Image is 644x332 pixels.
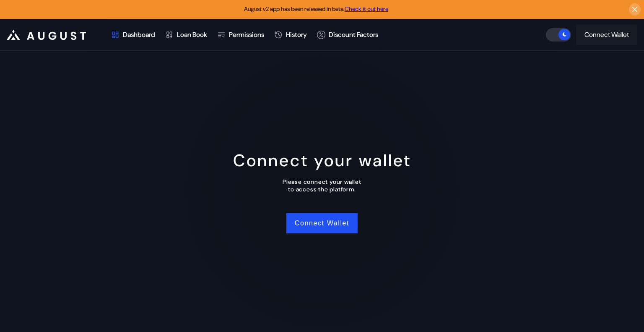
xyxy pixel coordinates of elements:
[286,30,307,39] div: History
[212,19,269,50] a: Permissions
[106,19,160,50] a: Dashboard
[244,5,388,13] span: August v2 app has been released in beta.
[123,30,155,39] div: Dashboard
[177,30,207,39] div: Loan Book
[576,25,637,45] button: Connect Wallet
[312,19,383,50] a: Discount Factors
[286,213,358,233] button: Connect Wallet
[283,178,361,193] div: Please connect your wallet to access the platform.
[584,30,629,39] div: Connect Wallet
[329,30,378,39] div: Discount Factors
[233,149,411,171] div: Connect your wallet
[345,5,388,13] a: Check it out here
[229,30,264,39] div: Permissions
[269,19,312,50] a: History
[160,19,212,50] a: Loan Book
